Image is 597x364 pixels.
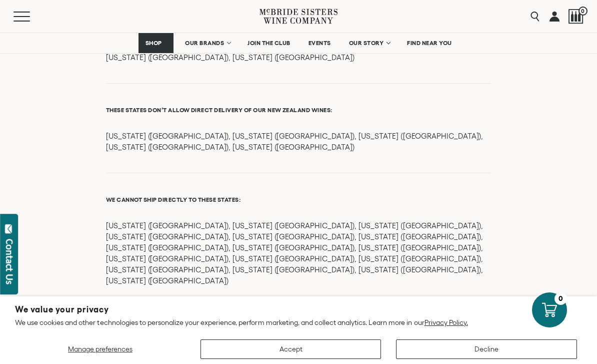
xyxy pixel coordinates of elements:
[15,318,582,327] p: We use cookies and other technologies to personalize your experience, perform marketing, and coll...
[407,40,452,47] span: FIND NEAR YOU
[400,33,458,53] a: FIND NEAR YOU
[178,33,236,53] a: OUR BRANDS
[106,131,491,153] p: [US_STATE] ([GEOGRAPHIC_DATA]), [US_STATE] ([GEOGRAPHIC_DATA]), [US_STATE] ([GEOGRAPHIC_DATA]), [...
[200,339,381,359] button: Accept
[4,239,14,284] div: Contact Us
[13,12,49,22] button: Mobile Menu Trigger
[554,292,567,305] div: 0
[138,33,173,53] a: SHOP
[241,33,297,53] a: JOIN THE CLUB
[106,104,491,117] h6: These states don’t allow direct delivery of our New Zealand wines:
[15,305,582,314] h2: We value your privacy
[396,339,577,359] button: Decline
[106,193,491,206] h6: We cannot ship directly to these states:
[349,40,384,47] span: OUR STORY
[106,220,491,286] p: [US_STATE] ([GEOGRAPHIC_DATA]), [US_STATE] ([GEOGRAPHIC_DATA]), [US_STATE] ([GEOGRAPHIC_DATA]), [...
[308,40,331,47] span: EVENTS
[15,339,185,359] button: Manage preferences
[424,318,468,326] a: Privacy Policy.
[145,40,162,47] span: SHOP
[302,33,337,53] a: EVENTS
[342,33,396,53] a: OUR STORY
[185,40,224,47] span: OUR BRANDS
[247,40,290,47] span: JOIN THE CLUB
[68,345,132,353] span: Manage preferences
[578,7,587,16] span: 0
